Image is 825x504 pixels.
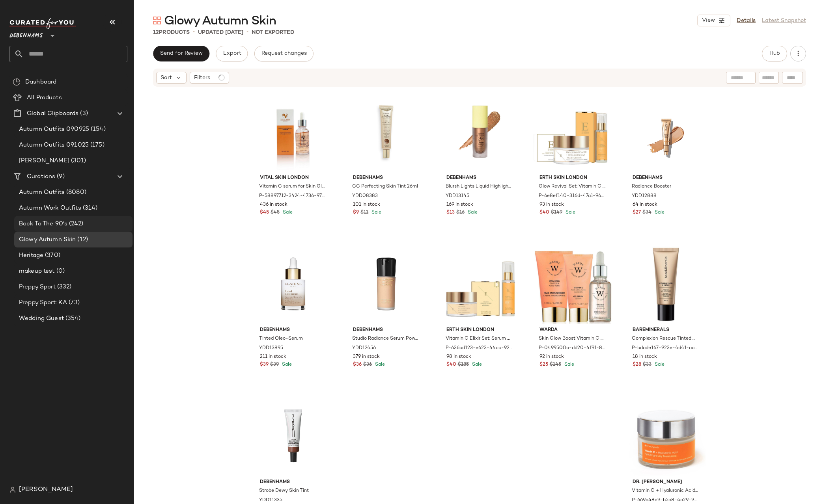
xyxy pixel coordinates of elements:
span: P-0499500a-dd20-4f91-8d33-ade76f49aa76 [539,345,605,352]
p: updated [DATE] [198,28,243,37]
span: YDD13145 [446,193,469,200]
span: P-58897712-3424-4736-973c-50f0e17dea93 [259,193,326,200]
span: Hub [769,50,780,57]
span: $11 [360,209,368,216]
span: (73) [67,298,80,307]
span: (9) [55,172,64,181]
span: 18 in stock [633,353,657,361]
span: 92 in stock [539,353,564,361]
span: Dashboard [25,78,56,87]
span: • [193,28,195,37]
span: $45 [260,209,269,216]
p: Not Exported [252,28,294,37]
button: Send for Review [153,46,209,61]
span: (354) [64,314,81,323]
span: (314) [81,204,98,213]
span: Vitamin C + Hyaluronic Acid Hydra bright Anti-Aging Day Moisturizer 50ml [632,487,698,495]
span: Back To The 90's [19,219,67,229]
span: Debenhams [446,175,513,182]
span: $28 [633,361,641,368]
span: P-6e8ef140-316d-47a1-96e6-21136e6906e0 [539,193,605,200]
span: $149 [551,209,562,216]
span: 211 in stock [260,353,286,361]
span: Preppy Sport [19,283,56,292]
span: Erth Skin London [446,327,513,334]
span: Erth Skin London [539,175,606,182]
span: $145 [550,361,561,368]
span: (0) [55,267,65,276]
button: Export [216,46,248,61]
div: Products [153,28,190,37]
span: 64 in stock [633,201,657,208]
span: 101 in stock [353,201,380,208]
img: svg%3e [153,17,161,24]
span: Export [222,50,241,57]
span: Skin Glow Boost Vitamin C Anti-Aging Moisturiser 50m + Vitamin C Glow Boost Anti-Aging Oil-Serum ... [539,335,605,342]
span: bareMinerals [633,327,699,334]
span: $40 [446,361,456,368]
span: Glowy Autumn Skin [19,235,76,244]
span: 169 in stock [446,201,473,208]
span: $36 [363,361,372,368]
span: Sale [470,362,482,367]
span: Heritage [19,251,43,260]
span: YDD13895 [259,345,283,352]
span: Preppy Sport: KA [19,298,67,307]
img: ydd12888_caramel%20glow_xl [626,92,706,171]
span: 93 in stock [539,201,564,208]
span: YDD11335 [259,497,282,504]
span: 379 in stock [353,353,380,361]
span: $9 [353,209,359,216]
img: m719284898110_natural_xl [533,92,612,171]
span: Sale [564,210,575,215]
span: Global Clipboards [27,109,78,118]
span: Sale [373,362,385,367]
span: (154) [89,125,106,134]
span: Studio Radiance Serum Powered Foundation [352,335,419,342]
span: (12) [76,235,88,244]
a: Details [737,17,756,25]
span: $13 [446,209,455,216]
span: All Products [27,93,62,102]
span: makeup test [19,267,55,276]
span: Filters [194,74,210,82]
span: $34 [642,209,651,216]
span: Sale [370,210,381,215]
span: Sale [563,362,574,367]
button: View [697,15,730,26]
span: View [702,17,715,24]
span: $33 [643,361,651,368]
span: (8080) [65,188,86,197]
span: $16 [456,209,465,216]
span: Sale [281,210,293,215]
span: (242) [67,219,83,229]
span: dr. [PERSON_NAME] [633,479,699,486]
span: Glowy Autumn Skin [164,13,276,29]
span: (370) [43,251,60,260]
span: (332) [56,283,72,292]
img: ydd13145_coppa%20cool_xl [440,92,519,171]
span: P-669a48e9-b5b8-4a29-9d9a-e03a6fa72b2b [632,497,698,504]
img: m637665740325_clear_xl [626,396,706,476]
img: m0719284890435_white_xl [533,244,612,324]
span: • [246,28,248,37]
button: Hub [762,46,787,61]
img: ydd11335_rich%203_xl [254,396,333,476]
img: cfy_white_logo.C9jOOHJF.svg [9,18,77,29]
span: Radiance Booster [632,183,671,190]
span: (175) [89,141,105,150]
button: Request changes [254,46,314,61]
span: Debenhams [353,175,420,182]
span: Glow Revival Set: Vitamin C Serum 60ml +Hyaluronic Acid Collagen Day Cream 50ml [539,183,605,190]
span: Send for Review [160,50,203,57]
span: YDD12888 [632,193,657,200]
img: m719284896550_white_xl [440,244,519,324]
span: Autumn Outfits [19,188,65,197]
span: $185 [458,361,469,368]
span: $39 [260,361,269,368]
span: Debenhams [260,479,327,486]
span: Autumn Outfits 091025 [19,141,89,150]
span: Sale [466,210,478,215]
span: Strobe Dewy Skin Tint [259,487,309,495]
span: (301) [69,156,86,166]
